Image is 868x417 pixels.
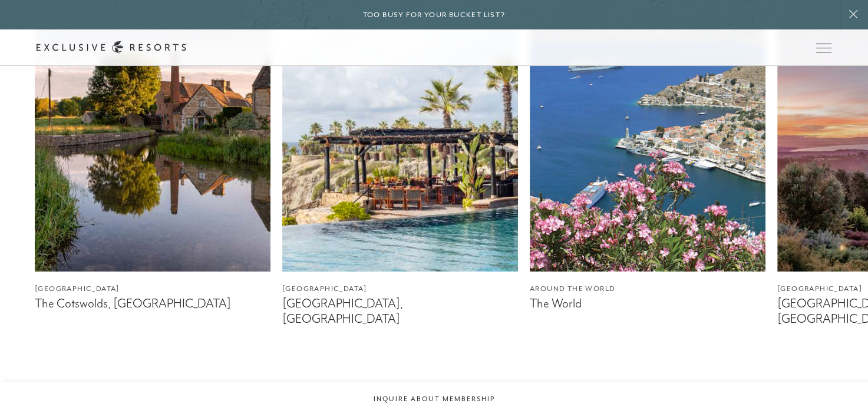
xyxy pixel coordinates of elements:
h6: Too busy for your bucket list? [363,9,506,21]
figcaption: The Cotswolds, [GEOGRAPHIC_DATA] [35,296,270,311]
figcaption: The World [530,296,765,311]
button: Open navigation [816,44,831,52]
figcaption: [GEOGRAPHIC_DATA] [35,283,270,294]
figcaption: [GEOGRAPHIC_DATA], [GEOGRAPHIC_DATA] [282,296,518,326]
figcaption: Around the World [530,283,765,294]
figcaption: [GEOGRAPHIC_DATA] [282,283,518,294]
